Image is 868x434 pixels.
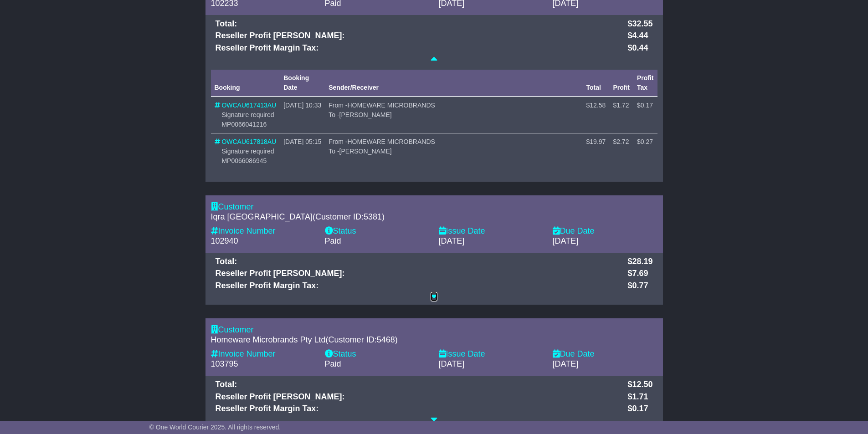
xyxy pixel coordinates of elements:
span: 7.69 [632,269,648,278]
div: 103795 [211,359,316,369]
span: 5468 [377,335,395,344]
span: 0.17 [632,404,648,413]
td: Reseller Profit [PERSON_NAME]: [211,30,623,42]
span: 1.72 [616,102,629,109]
span: 0.77 [632,281,648,290]
span: 2.72 [616,138,629,145]
a: OWCAU617818AU [221,138,276,145]
div: Paid [325,236,430,246]
td: $ [583,97,610,133]
span: 32.55 [632,19,652,28]
div: MP0066086945 [221,156,276,166]
div: Status [325,226,430,236]
span: 19.97 [590,138,606,145]
td: $ [623,403,657,415]
td: [DATE] 10:33 [280,97,325,133]
div: [DATE] [553,236,657,246]
th: Total [583,70,610,97]
div: Signature required [221,147,276,156]
td: Reseller Profit Margin Tax: [211,403,623,415]
td: [DATE] 05:15 [280,133,325,170]
td: Total: [211,255,623,268]
td: $ [623,379,657,391]
span: 4.44 [632,31,648,40]
span: [PERSON_NAME] [339,148,392,155]
div: Issue Date [439,349,544,359]
td: $ [623,30,657,42]
td: Total: [211,18,623,30]
td: $ [633,97,657,133]
td: $ [623,18,657,30]
td: $ [609,133,633,170]
div: Total: $28.19 Reseller Profit [PERSON_NAME]: $7.69 Reseller Profit Margin Tax: $0.77 [205,253,663,305]
td: Reseller Profit Margin Tax: [211,280,623,292]
td: Reseller Profit Margin Tax: [211,42,623,54]
td: $ [633,133,657,170]
span: 12.58 [590,102,606,109]
span: 0.44 [632,43,648,52]
div: Signature required [221,110,276,120]
div: (Customer ID: ) [211,212,657,222]
div: From - [329,101,579,110]
td: Reseller Profit [PERSON_NAME]: [211,268,623,280]
span: 1.71 [632,392,648,401]
a: OWCAU617413AU [221,102,276,109]
div: [DATE] [553,359,657,369]
th: Profit [609,70,633,97]
td: $ [623,255,657,268]
div: [DATE] [439,236,544,246]
div: To - [329,147,579,156]
span: 0.17 [641,102,653,109]
td: $ [583,133,610,170]
span: 28.19 [632,257,652,266]
div: Due Date [553,349,657,359]
th: Profit Tax [633,70,657,97]
span: 12.50 [632,380,652,389]
div: Total: $32.55 Reseller Profit [PERSON_NAME]: $4.44 Reseller Profit Margin Tax: $0.44 [205,15,663,67]
div: [DATE] [439,359,544,369]
div: To - [329,110,579,120]
th: Booking [211,70,280,97]
div: From - [329,137,579,147]
td: $ [623,268,657,280]
th: Booking Date [280,70,325,97]
td: $ [623,391,657,403]
div: Paid [325,359,430,369]
span: HOMEWARE MICROBRANDS [347,102,435,109]
div: Customer [211,325,657,335]
span: Iqra [GEOGRAPHIC_DATA] [211,212,313,221]
div: Issue Date [439,226,544,236]
div: MP0066041216 [221,120,276,129]
span: 0.27 [641,138,653,145]
td: $ [623,42,657,54]
div: Customer [211,202,657,212]
div: (Customer ID: ) [211,335,657,345]
td: Reseller Profit [PERSON_NAME]: [211,391,623,403]
span: [PERSON_NAME] [339,111,392,118]
td: $ [623,280,657,292]
div: 102940 [211,236,316,246]
span: Homeware Microbrands Pty Ltd [211,335,326,344]
div: Total: $12.50 Reseller Profit [PERSON_NAME]: $1.71 Reseller Profit Margin Tax: $0.17 [205,376,663,428]
div: Status [325,349,430,359]
td: $ [609,97,633,133]
div: Due Date [553,226,657,236]
span: 5381 [364,212,382,221]
span: HOMEWARE MICROBRANDS [347,138,435,145]
span: © One World Courier 2025. All rights reserved. [149,424,281,431]
th: Sender/Receiver [325,70,582,97]
div: Invoice Number [211,349,316,359]
div: Invoice Number [211,226,316,236]
td: Total: [211,379,623,391]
